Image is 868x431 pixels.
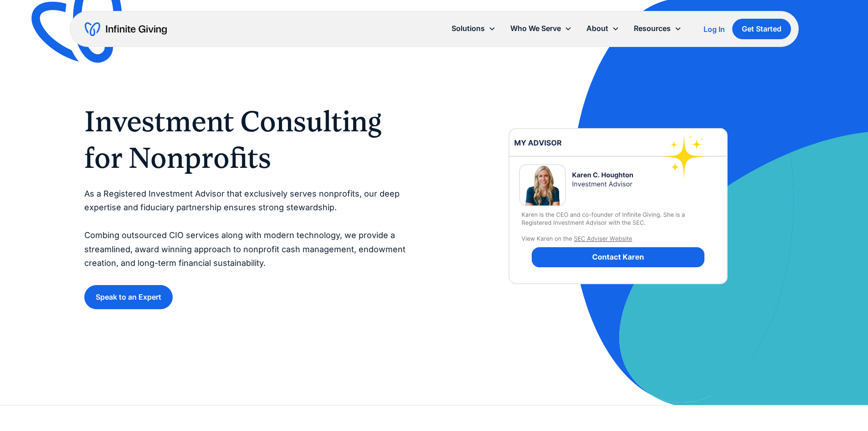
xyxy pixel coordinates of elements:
div: Solutions [452,22,485,35]
div: Resources [627,19,689,38]
div: Solutions [444,19,503,38]
div: Who We Serve [510,22,561,35]
h1: Investment Consulting for Nonprofits [84,103,416,176]
a: Log In [704,24,725,35]
div: About [586,22,608,35]
a: home [85,22,167,36]
a: Get Started [732,19,791,39]
div: About [579,19,627,38]
div: Resources [634,22,671,35]
div: Who We Serve [503,19,579,38]
a: Speak to an Expert [84,285,173,309]
div: Log In [704,26,725,33]
p: As a Registered Investment Advisor that exclusively serves nonprofits, our deep expertise and fid... [84,187,416,271]
img: investment-advisor-nonprofit-financial [496,88,740,325]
